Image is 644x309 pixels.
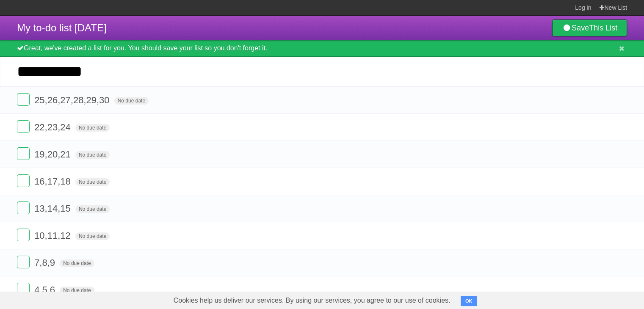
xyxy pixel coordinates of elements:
[17,174,30,187] label: Done
[34,95,111,105] span: 25,26,27,28,29,30
[17,147,30,160] label: Done
[17,93,30,106] label: Done
[34,122,73,132] span: 22,23,24
[75,151,110,159] span: No due date
[34,230,73,241] span: 10,11,12
[17,201,30,214] label: Done
[34,257,57,268] span: 7,8,9
[75,178,110,186] span: No due date
[17,120,30,133] label: Done
[34,176,73,187] span: 16,17,18
[75,232,110,240] span: No due date
[34,149,73,160] span: 19,20,21
[34,284,57,295] span: 4,5,6
[165,292,459,309] span: Cookies help us deliver our services. By using our services, you agree to our use of cookies.
[17,283,30,295] label: Done
[552,19,627,36] a: SaveThis List
[34,203,73,214] span: 13,14,15
[75,124,110,132] span: No due date
[589,24,617,32] b: This List
[114,97,149,105] span: No due date
[75,205,110,213] span: No due date
[461,296,477,306] button: OK
[17,256,30,268] label: Done
[17,22,107,33] span: My to-do list [DATE]
[60,287,94,294] span: No due date
[60,259,94,267] span: No due date
[17,229,30,241] label: Done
